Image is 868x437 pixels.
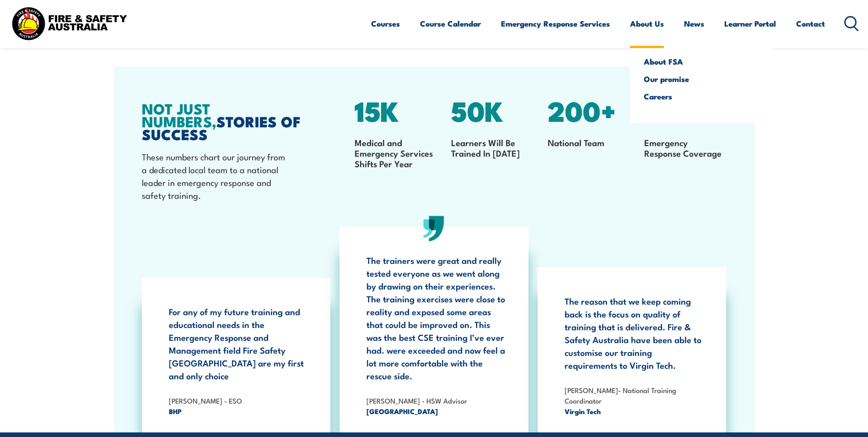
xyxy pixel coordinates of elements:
[644,137,726,158] p: Emergency Response Coverage
[565,385,676,405] strong: [PERSON_NAME]- National Training Coordinator
[355,137,437,169] p: Medical and Emergency Services Shifts Per Year
[169,395,242,405] strong: [PERSON_NAME] - ESO
[169,305,308,382] p: For any of my future training and educational needs in the Emergency Response and Management fiel...
[548,88,616,131] span: 200+
[142,97,216,132] strong: NOT JUST NUMBERS,
[142,102,307,140] h2: STORIES OF SUCCESS
[420,11,481,36] a: Course Calendar
[451,137,533,158] p: Learners Will Be Trained In [DATE]
[630,11,664,36] a: About Us
[501,11,610,36] a: Emergency Response Services
[355,88,399,131] span: 15K
[644,92,758,100] a: Careers
[644,57,758,66] a: About FSA
[367,395,467,405] strong: [PERSON_NAME] - HSW Advisor
[548,137,630,147] p: National Team
[796,11,825,36] a: Contact
[565,295,704,371] p: The reason that we keep coming back is the focus on quality of training that is delivered. Fire &...
[684,11,704,36] a: News
[371,11,400,36] a: Courses
[367,406,506,416] span: [GEOGRAPHIC_DATA]
[142,150,287,202] p: These numbers chart our journey from a dedicated local team to a national leader in emergency res...
[644,75,758,83] a: Our promise
[724,11,776,36] a: Learner Portal
[367,254,506,382] p: The trainers were great and really tested everyone as we went along by drawing on their experienc...
[565,406,704,416] span: Virgin Tech
[451,88,503,131] span: 50K
[169,406,308,416] span: BHP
